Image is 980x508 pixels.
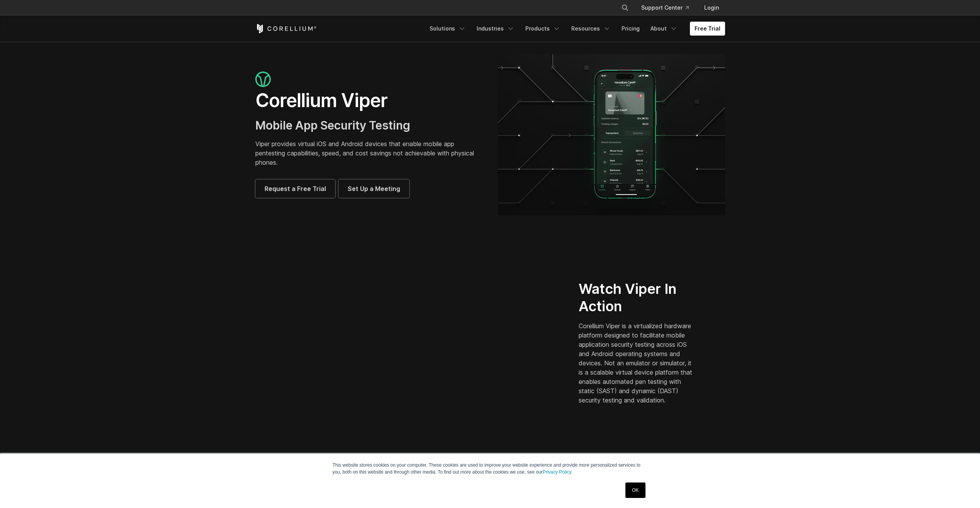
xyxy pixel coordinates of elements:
[425,22,725,36] div: Navigation Menu
[472,22,519,36] a: Industries
[617,22,644,36] a: Pricing
[255,179,335,198] a: Request a Free Trial
[612,1,725,15] div: Navigation Menu
[498,54,725,215] img: viper_hero
[333,462,648,476] p: This website stores cookies on your computer. These cookies are used to improve your website expe...
[698,1,725,15] a: Login
[635,1,695,15] a: Support Center
[265,184,326,193] span: Request a Free Trial
[690,22,725,36] a: Free Trial
[255,89,482,112] h1: Corellium Viper
[255,139,482,167] p: Viper provides virtual iOS and Android devices that enable mobile app pentesting capabilities, sp...
[646,22,682,36] a: About
[255,24,317,33] a: Corellium Home
[567,22,615,36] a: Resources
[255,118,410,132] span: Mobile App Security Testing
[255,72,271,87] img: viper_icon_large
[348,184,400,193] span: Set Up a Meeting
[521,22,565,36] a: Products
[425,22,470,36] a: Solutions
[579,280,696,315] h2: Watch Viper In Action
[338,179,409,198] a: Set Up a Meeting
[579,321,696,405] p: Corellium Viper is a virtualized hardware platform designed to facilitate mobile application secu...
[618,1,632,15] button: Search
[543,469,572,475] a: Privacy Policy.
[625,482,645,498] a: OK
